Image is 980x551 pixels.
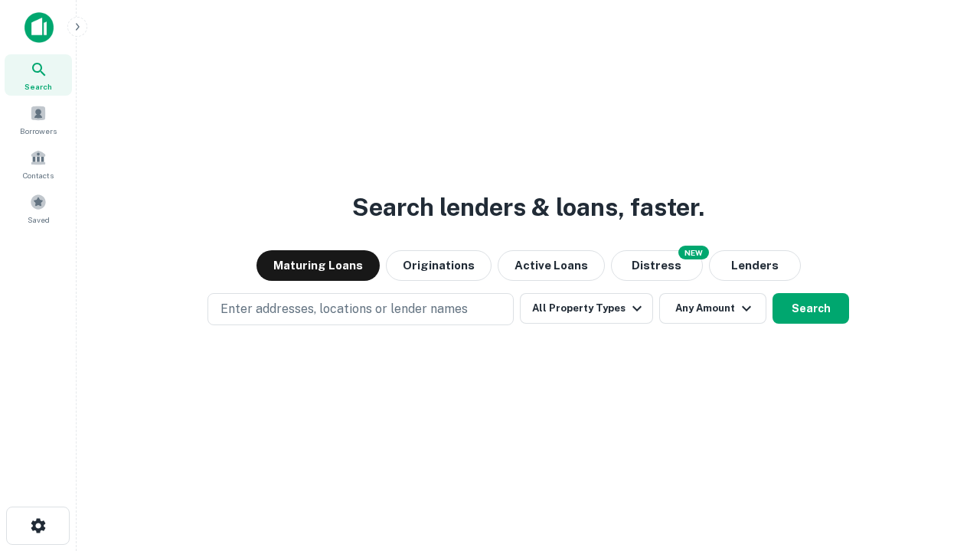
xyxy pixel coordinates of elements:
[352,189,704,226] h3: Search lenders & loans, faster.
[24,80,52,93] span: Search
[903,429,980,502] iframe: Chat Widget
[498,250,605,281] button: Active Loans
[5,54,72,96] a: Search
[5,187,72,229] a: Saved
[220,300,468,318] p: Enter addresses, locations or lender names
[24,12,54,43] img: capitalize-icon.png
[28,214,50,226] span: Saved
[5,143,72,184] a: Contacts
[520,293,653,324] button: All Property Types
[678,246,709,259] div: NEW
[20,125,57,137] span: Borrowers
[611,250,703,281] button: Search distressed loans with lien and other non-mortgage details.
[773,293,849,324] button: Search
[709,250,801,281] button: Lenders
[23,169,54,181] span: Contacts
[207,293,514,325] button: Enter addresses, locations or lender names
[386,250,492,281] button: Originations
[256,250,380,281] button: Maturing Loans
[659,293,766,324] button: Any Amount
[5,99,72,140] a: Borrowers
